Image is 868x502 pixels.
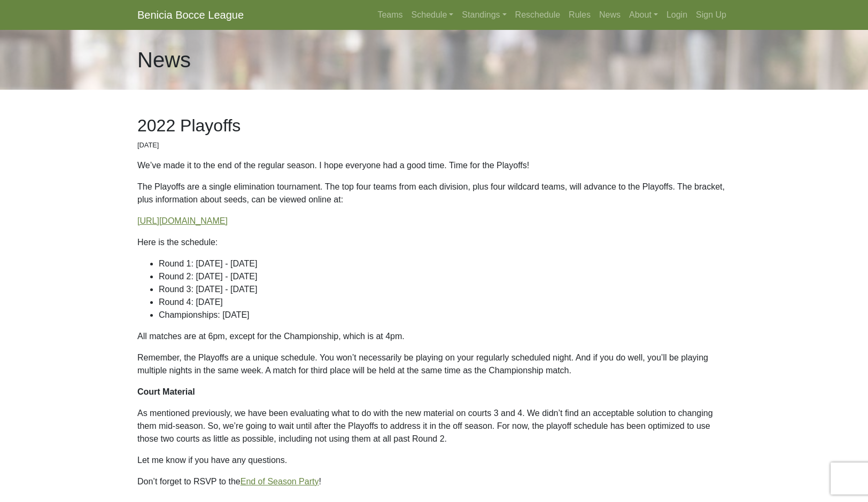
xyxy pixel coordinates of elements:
li: Round 3: [DATE] - [DATE] [159,283,731,296]
li: Round 1: [DATE] - [DATE] [159,257,731,270]
p: Don’t forget to RSVP to the ! [137,475,731,488]
a: Reschedule [511,4,565,26]
p: All matches are at 6pm, except for the Championship, which is at 4pm. [137,330,731,343]
p: Here is the schedule: [137,236,731,249]
p: Remember, the Playoffs are a unique schedule. You won’t necessarily be playing on your regularly ... [137,351,731,377]
li: Round 2: [DATE] - [DATE] [159,270,731,283]
a: Standings [458,4,510,26]
a: Schedule [407,4,458,26]
span: We’ve made it to the end of the regular season. I hope everyone had a good time. Time for the Pla... [137,161,529,170]
a: Login [662,4,692,26]
li: Round 4: [DATE] [159,296,731,309]
p: Let me know if you have any questions. [137,454,731,467]
a: End of Season Party [241,477,319,486]
a: Rules [564,4,595,26]
h2: 2022 Playoffs [137,115,731,136]
h1: News [137,47,191,73]
a: [URL][DOMAIN_NAME] [137,216,228,225]
p: The Playoffs are a single elimination tournament. The top four teams from each division, plus fou... [137,181,731,206]
b: Court Material [137,387,195,396]
a: Benicia Bocce League [137,4,244,26]
a: Teams [373,4,407,26]
a: About [625,4,662,26]
p: As mentioned previously, we have been evaluating what to do with the new material on courts 3 and... [137,407,731,445]
a: Sign Up [692,4,731,26]
p: [DATE] [137,140,731,150]
li: Championships: [DATE] [159,309,731,321]
a: News [595,4,625,26]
